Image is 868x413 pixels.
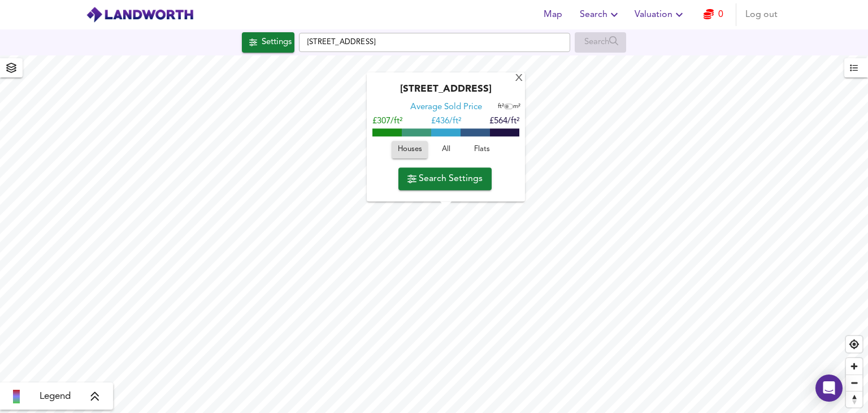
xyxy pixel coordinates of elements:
a: 0 [704,7,723,23]
button: Map [535,3,571,26]
div: Click to configure Search Settings [242,32,294,53]
button: Zoom in [846,358,862,375]
button: Reset bearing to north [846,391,862,407]
button: Flats [464,141,500,159]
button: Zoom out [846,375,862,391]
div: Open Intercom Messenger [815,375,843,402]
span: £307/ft² [372,118,402,126]
button: Find my location [846,336,862,352]
button: Valuation [630,3,691,26]
button: Search Settings [398,167,492,190]
div: Settings [262,35,292,50]
span: m² [513,104,520,110]
span: Valuation [635,7,686,23]
span: Log out [745,7,778,23]
span: Flats [467,144,497,157]
span: £564/ft² [489,118,519,126]
button: 0 [695,3,731,26]
button: Search [575,3,626,26]
div: X [514,74,524,84]
div: Enable a Source before running a Search [575,32,626,53]
span: All [431,144,461,157]
span: Zoom out [846,375,862,391]
span: Map [539,7,566,23]
img: logo [86,6,194,23]
span: Legend [40,390,71,403]
button: Houses [392,141,428,159]
input: Enter a location... [299,33,570,52]
button: Log out [741,3,782,26]
div: [STREET_ADDRESS] [372,84,519,102]
span: £ 436/ft² [431,118,461,126]
button: Settings [242,32,294,53]
div: Average Sold Price [410,102,482,114]
span: Houses [397,144,422,157]
button: All [428,141,464,159]
span: Search Settings [407,171,483,187]
span: ft² [498,104,504,110]
span: Reset bearing to north [846,392,862,407]
span: Search [580,7,621,23]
